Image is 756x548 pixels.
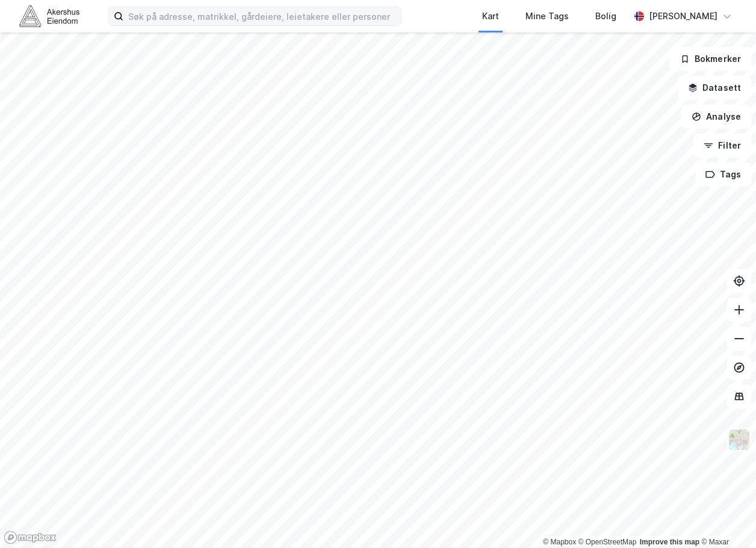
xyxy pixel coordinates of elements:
div: [PERSON_NAME] [649,9,717,23]
button: Bokmerker [670,47,751,71]
button: Datasett [678,76,751,100]
button: Filter [693,134,751,158]
div: Kart [482,9,499,23]
a: Mapbox [543,538,576,546]
a: OpenStreetMap [578,538,637,546]
a: Improve this map [640,538,699,546]
button: Analyse [681,105,751,129]
button: Tags [695,162,751,186]
img: akershus-eiendom-logo.9091f326c980b4bce74ccdd9f866810c.svg [19,5,79,26]
div: Kontrollprogram for chat [696,490,756,548]
iframe: Chat Widget [696,490,756,548]
div: Mine Tags [525,9,569,23]
input: Søk på adresse, matrikkel, gårdeiere, leietakere eller personer [123,7,401,25]
img: Z [728,428,751,451]
div: Bolig [595,9,616,23]
a: Mapbox homepage [4,531,57,544]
